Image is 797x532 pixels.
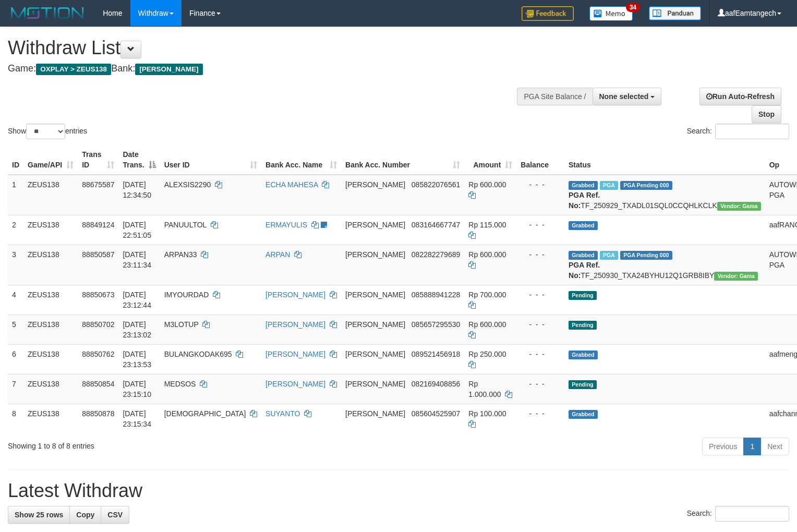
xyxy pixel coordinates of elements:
span: Rp 600.000 [468,250,506,259]
a: [PERSON_NAME] [265,320,325,329]
span: Grabbed [569,410,598,419]
a: ARPAN [265,250,290,259]
span: Copy 085657295530 to clipboard [412,320,460,329]
td: ZEUS138 [23,285,78,315]
span: ALEXSIS2290 [164,180,211,189]
span: [DATE] 23:15:10 [123,380,151,398]
input: Search: [715,506,789,522]
span: [DATE] 23:12:44 [123,291,151,309]
th: Bank Acc. Number: activate to sort column ascending [341,145,464,175]
h4: Game: Bank: [8,64,521,74]
span: [PERSON_NAME] [345,250,405,259]
td: TF_250929_TXADL01SQL0CCQHLKCLK [564,175,765,215]
span: [PERSON_NAME] [345,180,405,189]
button: None selected [593,88,662,105]
span: Grabbed [569,181,598,190]
span: Copy [76,511,94,519]
span: PGA Pending [620,181,672,190]
span: 88675587 [82,180,114,189]
th: Balance [516,145,564,175]
a: Show 25 rows [8,506,70,524]
span: [DATE] 23:13:02 [123,320,151,339]
span: [PERSON_NAME] [135,64,202,75]
span: Copy 082169408856 to clipboard [412,380,460,388]
a: Previous [702,438,744,455]
span: Copy 082282279689 to clipboard [412,250,460,259]
td: ZEUS138 [23,315,78,344]
th: ID [8,145,23,175]
td: ZEUS138 [23,374,78,404]
span: Copy 085822076561 to clipboard [412,180,460,189]
div: - - - [521,220,560,230]
div: Showing 1 to 8 of 8 entries [8,437,324,451]
img: MOTION_logo.png [8,5,87,21]
a: Next [760,438,789,455]
span: Rp 115.000 [468,221,506,229]
a: ECHA MAHESA [265,180,318,189]
img: panduan.png [649,6,701,20]
span: [PERSON_NAME] [345,350,405,358]
td: ZEUS138 [23,215,78,245]
b: PGA Ref. No: [569,191,600,210]
span: [PERSON_NAME] [345,409,405,418]
h1: Withdraw List [8,38,521,58]
span: [PERSON_NAME] [345,320,405,329]
label: Search: [687,506,789,522]
span: Copy 085888941228 to clipboard [412,291,460,299]
span: Rp 600.000 [468,320,506,329]
span: M3LOTUP [164,320,199,329]
span: 88850702 [82,320,114,329]
span: [DATE] 12:34:50 [123,180,151,199]
span: Vendor URL: https://trx31.1velocity.biz [717,202,761,211]
input: Search: [715,124,789,139]
th: Bank Acc. Name: activate to sort column ascending [261,145,341,175]
th: Date Trans.: activate to sort column descending [118,145,160,175]
span: IMYOURDAD [164,291,209,299]
span: Pending [569,380,597,389]
select: Showentries [26,124,65,139]
span: Copy 085604525907 to clipboard [412,409,460,418]
span: Grabbed [569,221,598,230]
td: 6 [8,344,23,374]
td: ZEUS138 [23,175,78,215]
a: Run Auto-Refresh [699,88,781,105]
div: - - - [521,349,560,359]
div: - - - [521,289,560,300]
span: [PERSON_NAME] [345,291,405,299]
div: - - - [521,319,560,330]
span: Rp 250.000 [468,350,506,358]
span: Rp 100.000 [468,409,506,418]
td: 5 [8,315,23,344]
span: PANUULTOL [164,221,207,229]
span: Copy 089521456918 to clipboard [412,350,460,358]
td: 7 [8,374,23,404]
span: 88849124 [82,221,114,229]
a: Copy [69,506,101,524]
td: 1 [8,175,23,215]
td: ZEUS138 [23,404,78,433]
th: Game/API: activate to sort column ascending [23,145,78,175]
label: Show entries [8,124,87,139]
a: Stop [752,105,781,123]
b: PGA Ref. No: [569,261,600,280]
span: Show 25 rows [15,511,63,519]
td: 8 [8,404,23,433]
th: Amount: activate to sort column ascending [464,145,516,175]
span: OXPLAY > ZEUS138 [36,64,111,75]
span: ARPAN33 [164,250,197,259]
span: [DATE] 23:15:34 [123,409,151,428]
span: None selected [599,92,649,101]
span: PGA Pending [620,251,672,260]
th: Status [564,145,765,175]
span: BULANGKODAK695 [164,350,232,358]
th: Trans ID: activate to sort column ascending [78,145,118,175]
span: [DATE] 22:51:05 [123,221,151,239]
label: Search: [687,124,789,139]
img: Button%20Memo.svg [589,6,633,21]
h1: Latest Withdraw [8,480,789,501]
th: User ID: activate to sort column ascending [160,145,261,175]
td: TF_250930_TXA24BYHU12Q1GRB8IBY [564,245,765,285]
td: 3 [8,245,23,285]
span: [DATE] 23:11:34 [123,250,151,269]
a: SUYANTO [265,409,300,418]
